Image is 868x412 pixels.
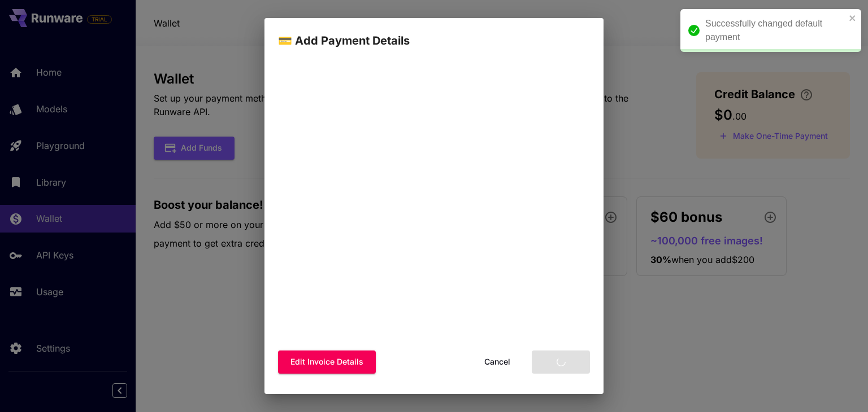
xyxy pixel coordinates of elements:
[705,17,845,44] div: Successfully changed default payment
[278,350,376,374] button: Edit invoice details
[849,14,857,23] button: close
[276,8,592,344] iframe: Secure payment input frame
[264,18,604,50] h2: 💳 Add Payment Details
[472,350,523,374] button: Cancel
